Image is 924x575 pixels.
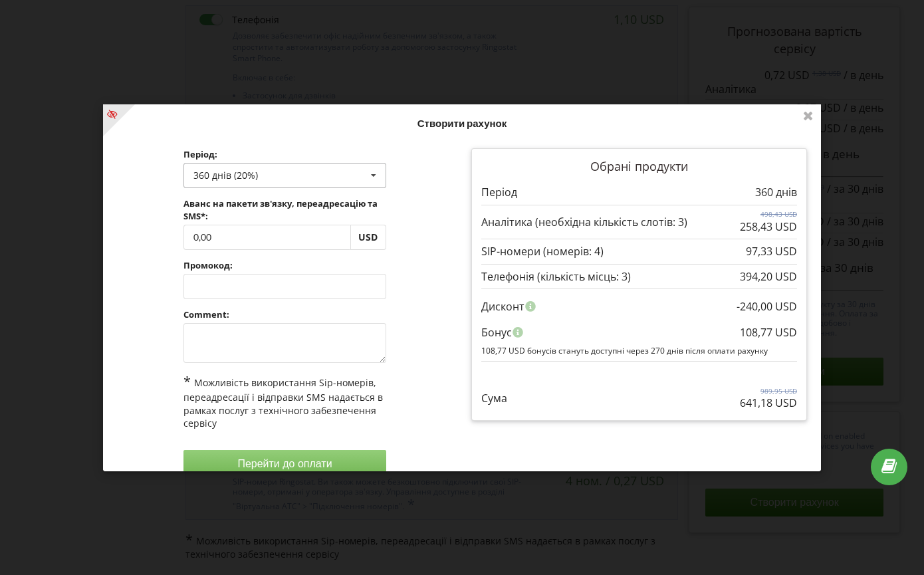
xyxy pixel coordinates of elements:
[740,396,797,411] p: 641,18 USD
[755,184,797,199] p: 360 днів
[740,319,797,344] div: 108,77 USD
[183,259,386,271] label: Промокод:
[481,390,507,405] p: Сума
[481,244,604,259] p: SIP-номери (номерів: 4)
[183,308,386,320] label: Comment:
[183,372,386,430] div: Можливість використання Sip-номерів, переадресації і відправки SMS надається в рамках послуг з те...
[481,344,797,356] p: 108,77 USD бонусів стануть доступні через 270 днів після оплати рахунку
[183,224,350,249] input: Enter sum
[183,148,386,160] label: Період:
[481,319,797,344] div: Бонус
[193,171,258,180] div: 360 днів (20%)
[481,214,687,229] p: Аналітика (необхідна кількість слотів: 3)
[737,294,797,319] div: -240,00 USD
[481,294,797,319] div: Дисконт
[481,184,517,199] p: Період
[740,209,797,219] p: 498,43 USD
[740,219,797,234] p: 258,43 USD
[117,116,807,129] h4: Створити рахунок
[740,269,797,284] p: 394,20 USD
[481,269,631,284] p: Телефонія (кількість місць: 3)
[350,224,386,249] div: USD
[746,244,797,259] p: 97,33 USD
[740,386,797,395] p: 989,95 USD
[481,158,797,175] p: Обрані продукти
[183,197,386,221] label: Аванс на пакети зв'язку, переадресацію та SMS*:
[183,449,386,477] button: Перейти до оплати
